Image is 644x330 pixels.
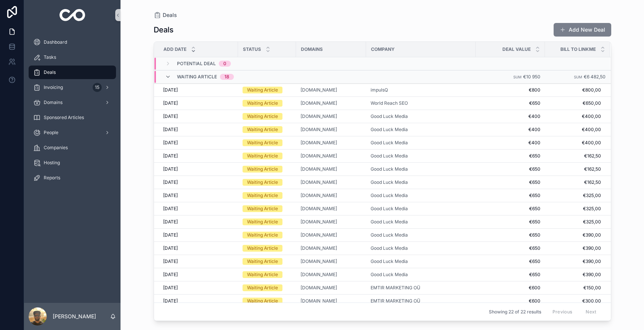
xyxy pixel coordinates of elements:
a: Waiting Article [243,258,291,265]
a: [DOMAIN_NAME] [301,127,362,133]
a: Good Luck Media [371,219,408,225]
span: [DATE] [163,192,178,199]
a: EMTIR MARKETING OÜ [371,285,420,291]
div: Waiting Article [247,245,278,252]
span: €400 [480,127,540,133]
span: [DOMAIN_NAME] [301,153,337,159]
a: €650,00 [545,100,601,106]
a: €650 [480,179,540,185]
a: [DOMAIN_NAME] [301,87,337,93]
a: Waiting Article [243,284,291,291]
span: [DOMAIN_NAME] [301,127,337,133]
span: [DATE] [163,219,178,225]
a: World Reach SEO [371,100,408,106]
a: €400,00 [545,127,601,133]
a: €325,00 [545,219,601,225]
a: Good Luck Media [371,113,408,119]
span: €400 [480,140,540,146]
span: [DOMAIN_NAME] [301,179,337,185]
span: Good Luck Media [371,206,408,212]
a: [DOMAIN_NAME] [301,298,362,304]
a: Good Luck Media [371,232,471,238]
a: €650 [480,192,540,199]
a: [DATE] [163,258,233,264]
a: Waiting Article [243,87,291,93]
a: [DATE] [163,298,233,304]
span: Deals [163,11,177,19]
a: [DOMAIN_NAME] [301,113,337,119]
a: EMTIR MARKETING OÜ [371,298,471,304]
span: [DATE] [163,113,178,119]
span: [DATE] [163,179,178,185]
a: impulsQ [371,87,471,93]
a: €390,00 [545,232,601,238]
span: Good Luck Media [371,258,408,264]
a: World Reach SEO [371,100,471,106]
div: Waiting Article [247,126,278,133]
a: [DOMAIN_NAME] [301,113,362,119]
div: 15 [93,83,102,92]
div: Waiting Article [247,179,278,186]
a: [DOMAIN_NAME] [301,285,362,291]
a: €600 [480,285,540,291]
a: €800 [480,87,540,93]
a: [DATE] [163,179,233,185]
a: €650 [480,232,540,238]
a: Domains [29,96,116,109]
span: [DOMAIN_NAME] [301,192,337,199]
a: €162,50 [545,179,601,185]
a: €800,00 [545,87,601,93]
a: €650 [480,245,540,251]
div: Waiting Article [247,205,278,212]
a: Good Luck Media [371,140,471,146]
a: Good Luck Media [371,153,408,159]
span: [DOMAIN_NAME] [301,245,337,251]
a: Good Luck Media [371,206,471,212]
a: €325,00 [545,192,601,199]
span: [DATE] [163,206,178,212]
a: [DOMAIN_NAME] [301,166,362,172]
span: [DOMAIN_NAME] [301,298,337,304]
span: Good Luck Media [371,179,408,185]
span: Good Luck Media [371,272,408,278]
a: Waiting Article [243,232,291,238]
a: Deals [154,11,177,19]
span: €300,00 [545,298,601,304]
a: Waiting Article [243,218,291,225]
a: [DATE] [163,100,233,106]
span: €600 [480,298,540,304]
a: €390,00 [545,272,601,278]
a: €390,00 [545,245,601,251]
span: €400,00 [545,113,601,119]
a: €150,00 [545,285,601,291]
span: Sponsored Articles [44,115,84,121]
a: Tasks [29,50,116,64]
a: [DOMAIN_NAME] [301,219,337,225]
span: impulsQ [371,87,388,93]
a: €650 [480,272,540,278]
a: [DOMAIN_NAME] [301,179,362,185]
a: [DATE] [163,166,233,172]
a: Dashboard [29,35,116,49]
a: Good Luck Media [371,140,408,146]
a: Good Luck Media [371,127,408,133]
span: Deals [44,69,56,75]
a: Companies [29,141,116,154]
a: Waiting Article [243,298,291,304]
span: Waiting Article [177,74,217,80]
div: Waiting Article [247,192,278,199]
span: Good Luck Media [371,192,408,199]
span: Reports [44,175,60,181]
a: [DATE] [163,113,233,119]
div: Waiting Article [247,166,278,173]
a: [DOMAIN_NAME] [301,100,362,106]
a: €390,00 [545,258,601,264]
span: [DATE] [163,87,178,93]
